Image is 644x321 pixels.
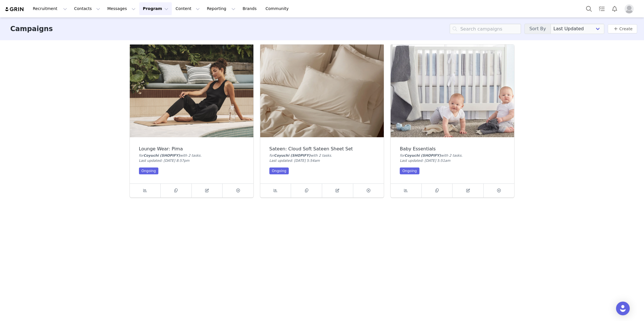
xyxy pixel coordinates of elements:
[139,2,172,15] button: Program
[139,167,159,174] div: Ongoing
[144,154,180,158] span: Coyuchi (SHOPIFY)
[400,167,419,174] div: Ongoing
[583,2,595,15] button: Search
[269,146,375,152] div: Sateen: Cloud Soft Sateen Sheet Set
[329,154,331,158] span: s
[274,154,310,158] span: Coyuchi (SHOPIFY)
[616,302,630,315] div: Open Intercom Messenger
[104,2,139,15] button: Messages
[29,2,70,15] button: Recruitment
[203,2,239,15] button: Reporting
[199,154,200,158] span: s
[260,45,384,137] img: Sateen: Cloud Soft Sateen Sheet Set
[269,158,375,163] div: Last updated: [DATE] 5:54am
[71,2,104,15] button: Contacts
[172,2,203,15] button: Content
[625,4,634,13] img: placeholder-profile.jpg
[450,24,521,34] input: Search campaigns
[400,146,505,152] div: Baby Essentials
[10,24,53,34] h3: Campaigns
[621,4,639,13] button: Profile
[5,7,25,12] img: grin logo
[239,2,262,15] a: Brands
[269,153,375,158] div: for with 2 task .
[595,2,608,15] a: Tasks
[400,158,505,163] div: Last updated: [DATE] 5:51am
[391,45,514,137] img: Baby Essentials
[608,2,621,15] button: Notifications
[400,153,505,158] div: for with 2 task .
[460,154,461,158] span: s
[262,2,295,15] a: Community
[269,167,289,174] div: Ongoing
[139,146,244,152] div: Lounge Wear: Pima
[608,24,637,33] button: Create
[130,45,253,137] img: Lounge Wear: Pima
[612,25,633,32] a: Create
[139,158,244,163] div: Last updated: [DATE] 8:57pm
[139,153,244,158] div: for with 2 task .
[405,154,441,158] span: Coyuchi (SHOPIFY)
